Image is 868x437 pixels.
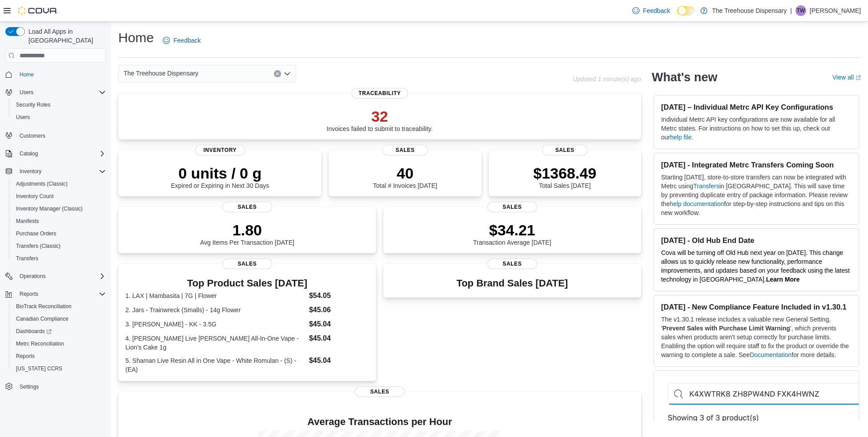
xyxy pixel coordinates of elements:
[12,241,64,251] a: Transfers (Classic)
[16,148,41,159] button: Catalog
[12,112,33,123] a: Users
[766,276,800,283] a: Learn More
[16,205,83,212] span: Inventory Manager (Classic)
[16,130,106,141] span: Customers
[16,255,38,262] span: Transfers
[12,112,106,123] span: Users
[629,2,674,20] a: Feedback
[12,314,72,324] a: Canadian Compliance
[16,148,106,159] span: Catalog
[473,221,551,246] div: Transaction Average [DATE]
[124,68,198,79] span: The Treehouse Dispensary
[712,5,787,16] p: The Treehouse Dispensary
[473,221,551,239] p: $34.21
[159,32,204,49] a: Feedback
[16,315,68,322] span: Canadian Compliance
[327,107,433,125] p: 32
[327,107,433,132] div: Invoices failed to submit to traceability.
[16,87,106,98] span: Users
[693,183,719,190] a: Transfers
[309,355,369,366] dd: $45.04
[222,258,272,269] span: Sales
[12,351,38,362] a: Reports
[20,89,33,96] span: Users
[125,356,305,374] dt: 5. Shaman Live Resin All in One Vape - White Romulan - (S) - (EA)
[2,86,109,99] button: Users
[12,363,66,374] a: [US_STATE] CCRS
[20,383,39,390] span: Settings
[661,173,852,217] p: Starting [DATE], store-to-store transfers can now be integrated with Metrc using in [GEOGRAPHIC_D...
[16,289,106,299] span: Reports
[12,216,106,226] span: Manifests
[670,134,691,141] a: help file
[12,301,75,312] a: BioTrack Reconciliation
[661,249,850,283] span: Cova will be turning off Old Hub next year on [DATE]. This change allows us to quickly release ne...
[16,289,42,299] button: Reports
[20,273,46,280] span: Operations
[2,68,109,81] button: Home
[790,5,792,16] p: |
[16,131,49,141] a: Customers
[125,417,634,427] h4: Average Transactions per Hour
[200,221,294,239] p: 1.80
[9,99,109,111] button: Security Roles
[662,325,790,332] strong: Prevent Sales with Purchase Limit Warning
[9,252,109,265] button: Transfers
[12,228,60,239] a: Purchase Orders
[487,258,537,269] span: Sales
[12,191,57,202] a: Inventory Count
[16,87,37,98] button: Users
[487,202,537,212] span: Sales
[20,168,41,175] span: Inventory
[284,70,291,77] button: Open list of options
[796,5,806,16] div: Tina Wilkins
[9,227,109,240] button: Purchase Orders
[12,301,106,312] span: BioTrack Reconciliation
[2,165,109,178] button: Inventory
[16,166,106,177] span: Inventory
[16,114,30,121] span: Users
[16,328,52,335] span: Dashboards
[2,129,109,142] button: Customers
[661,302,852,311] h3: [DATE] - New Compliance Feature Included in v1.30.1
[309,290,369,301] dd: $54.05
[16,69,106,80] span: Home
[670,200,724,207] a: help documentation
[118,29,154,47] h1: Home
[12,179,106,189] span: Adjustments (Classic)
[9,362,109,375] button: [US_STATE] CCRS
[9,325,109,338] a: Dashboards
[171,164,269,182] p: 0 units / 0 g
[195,145,245,155] span: Inventory
[810,5,861,16] p: [PERSON_NAME]
[12,241,106,251] span: Transfers (Classic)
[12,338,106,349] span: Metrc Reconciliation
[125,306,305,314] dt: 2. Jars - Trainwreck (Smalls) - 14g Flower
[16,180,68,187] span: Adjustments (Classic)
[9,178,109,190] button: Adjustments (Classic)
[16,242,60,250] span: Transfers (Classic)
[9,215,109,227] button: Manifests
[643,6,670,15] span: Feedback
[309,305,369,315] dd: $45.06
[12,351,106,362] span: Reports
[12,363,106,374] span: Washington CCRS
[9,350,109,362] button: Reports
[125,278,369,289] h3: Top Product Sales [DATE]
[661,103,852,111] h3: [DATE] – Individual Metrc API Key Configurations
[16,69,37,80] a: Home
[309,333,369,344] dd: $45.04
[661,160,852,169] h3: [DATE] - Integrated Metrc Transfers Coming Soon
[573,75,641,83] p: Updated 1 minute(s) ago
[373,164,437,189] div: Total # Invoices [DATE]
[16,303,72,310] span: BioTrack Reconciliation
[12,253,106,264] span: Transfers
[222,202,272,212] span: Sales
[173,36,201,45] span: Feedback
[652,70,717,84] h2: What's new
[125,291,305,300] dt: 1. LAX | Mambasita | 7G | Flower
[2,288,109,300] button: Reports
[661,115,852,142] p: Individual Metrc API key configurations are now available for all Metrc states. For instructions ...
[2,147,109,160] button: Catalog
[797,5,805,16] span: TW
